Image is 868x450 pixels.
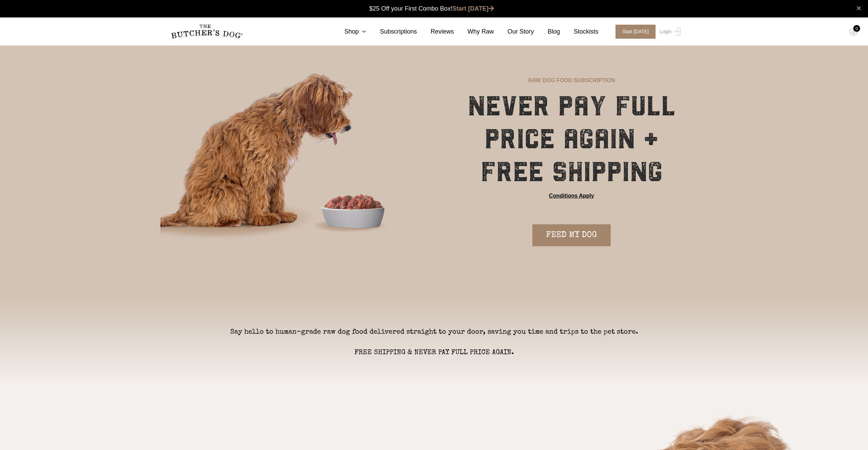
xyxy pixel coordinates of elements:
[658,25,680,39] a: Login
[856,4,861,12] a: close
[534,27,560,36] a: Blog
[549,192,594,200] a: Conditions Apply
[532,224,611,246] a: FEED MY DOG
[453,90,691,188] h1: NEVER PAY FULL PRICE AGAIN + FREE SHIPPING
[417,27,454,36] a: Reviews
[160,45,433,272] img: blaze-subscription-hero
[494,27,534,36] a: Our Story
[616,25,656,39] span: Start [DATE]
[454,27,494,36] a: Why Raw
[849,27,858,36] img: TBD_Cart-Empty.png
[331,27,366,36] a: Shop
[366,27,417,36] a: Subscriptions
[853,25,860,32] div: 0
[452,5,494,12] a: Start [DATE]
[528,76,615,85] p: RAW DOG FOOD SUBSCRIPTION
[609,25,658,39] a: Start [DATE]
[560,27,598,36] a: Stockists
